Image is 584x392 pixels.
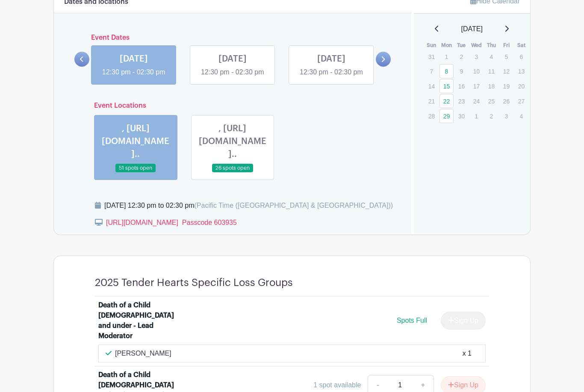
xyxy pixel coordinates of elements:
[106,219,237,227] a: [URL][DOMAIN_NAME] Passcode 603935
[514,110,528,123] p: 4
[87,102,378,110] h6: Event Locations
[461,24,483,35] span: [DATE]
[454,65,469,78] p: 9
[454,110,469,123] p: 30
[484,50,498,64] p: 4
[499,110,513,123] p: 3
[484,41,499,50] th: Thu
[484,110,498,123] p: 2
[499,95,513,108] p: 26
[104,201,393,211] div: [DATE] 12:30 pm to 02:30 pm
[425,110,439,123] p: 28
[484,80,498,93] p: 18
[439,41,454,50] th: Mon
[469,95,484,108] p: 24
[469,65,484,78] p: 10
[484,95,498,108] p: 25
[499,41,514,50] th: Fri
[454,80,469,93] p: 16
[425,95,439,108] p: 21
[425,50,439,64] p: 31
[439,109,454,124] a: 29
[439,50,454,64] p: 1
[499,80,513,93] p: 19
[499,50,513,64] p: 5
[98,301,185,342] div: Death of a Child [DEMOGRAPHIC_DATA] and under - Lead Moderator
[439,65,454,79] a: 8
[469,50,484,64] p: 3
[313,380,361,391] div: 1 spot available
[469,110,484,123] p: 1
[463,349,472,359] div: x 1
[454,95,469,108] p: 23
[514,50,528,64] p: 6
[454,41,469,50] th: Tue
[439,94,454,109] a: 22
[514,41,529,50] th: Sat
[439,80,454,94] a: 15
[469,41,484,50] th: Wed
[514,80,528,93] p: 20
[514,65,528,78] p: 13
[425,80,439,93] p: 14
[454,50,469,64] p: 2
[469,80,484,93] p: 17
[425,65,439,78] p: 7
[397,317,427,324] span: Spots Full
[499,65,513,78] p: 12
[424,41,439,50] th: Sun
[89,34,376,42] h6: Event Dates
[95,277,293,289] h4: 2025 Tender Hearts Specific Loss Groups
[194,202,393,209] span: (Pacific Time ([GEOGRAPHIC_DATA] & [GEOGRAPHIC_DATA]))
[484,65,498,78] p: 11
[514,95,528,108] p: 27
[115,349,171,359] p: [PERSON_NAME]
